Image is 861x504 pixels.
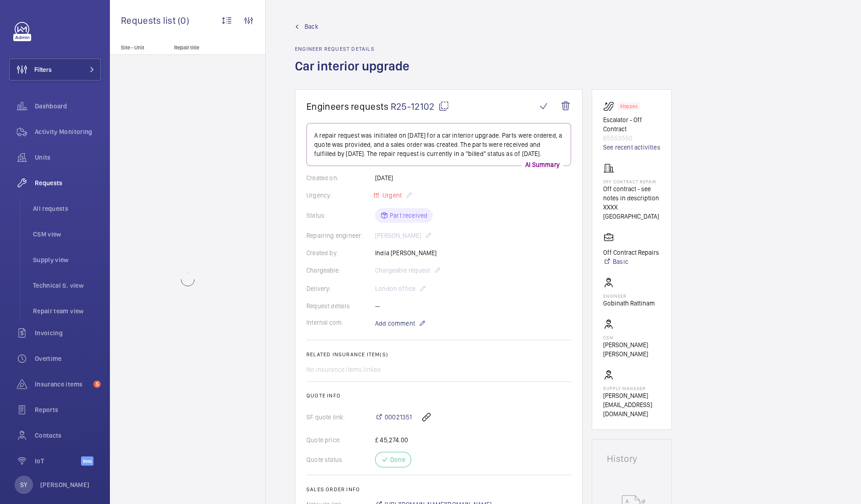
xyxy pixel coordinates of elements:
[33,306,101,316] span: Repair team view
[603,134,660,143] p: 65553550
[603,143,660,152] a: See recent activities
[306,486,571,493] h2: Sales order info
[35,354,101,363] span: Overtime
[35,405,101,414] span: Reports
[314,131,563,158] p: A repair request was initiated on [DATE] for a car interior upgrade. Parts were ordered, a quote ...
[375,413,412,422] a: 00021351
[35,328,101,338] span: Invoicing
[305,22,318,31] span: Back
[34,65,52,74] span: Filters
[35,127,101,136] span: Activity Monitoring
[603,184,660,203] p: Off contract - see notes in description
[35,456,81,466] span: IoT
[385,413,412,422] span: 00021351
[306,101,389,112] span: Engineers requests
[33,255,101,264] span: Supply view
[93,381,101,388] span: 5
[620,105,638,108] p: Stopped
[603,299,655,308] p: Gobinath Rattinam
[121,15,178,26] span: Requests list
[603,115,660,134] p: Escalator - Off Contract
[603,257,659,266] a: Basic
[522,160,563,169] p: AI Summary
[603,101,618,112] img: escalator.svg
[603,179,660,184] p: Off Contract Repair
[306,392,571,399] h2: Quote info
[33,281,101,290] span: Technical S. view
[35,102,101,111] span: Dashboard
[9,59,101,80] button: Filters
[603,386,660,391] p: Supply manager
[33,230,101,239] span: CSM view
[603,203,660,221] p: XXXX [GEOGRAPHIC_DATA]
[35,380,90,389] span: Insurance items
[35,431,101,440] span: Contacts
[110,44,170,51] p: Site - Unit
[20,480,27,489] p: SY
[603,391,660,418] p: [PERSON_NAME][EMAIL_ADDRESS][DOMAIN_NAME]
[391,101,449,112] span: R25-12102
[174,44,234,51] p: Repair title
[603,293,655,299] p: Engineer
[35,178,101,188] span: Requests
[40,480,90,489] p: [PERSON_NAME]
[81,456,93,466] span: Beta
[603,340,660,359] p: [PERSON_NAME] [PERSON_NAME]
[603,335,660,340] p: CSM
[35,153,101,162] span: Units
[33,204,101,213] span: All requests
[375,319,415,328] span: Add comment
[607,454,657,463] h1: History
[306,351,571,358] h2: Related insurance item(s)
[295,46,415,52] h2: Engineer request details
[295,58,415,89] h1: Car interior upgrade
[603,248,659,257] p: Off Contract Repairs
